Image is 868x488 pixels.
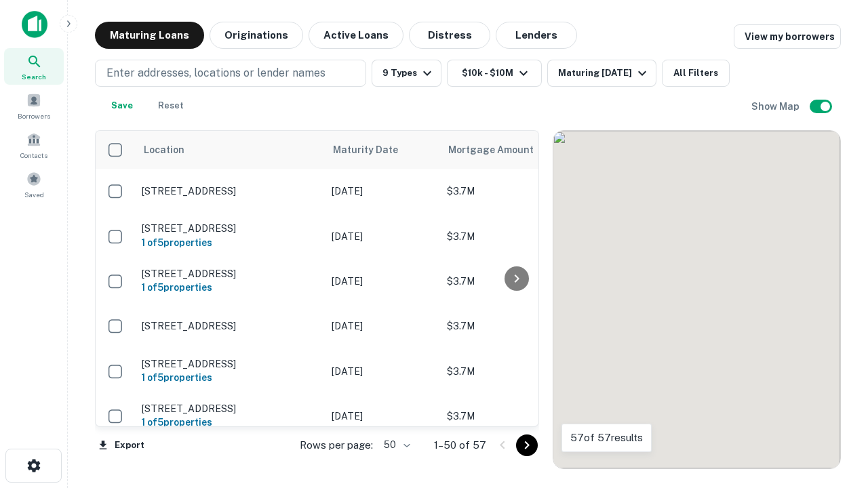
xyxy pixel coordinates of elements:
[332,319,433,333] p: [DATE]
[22,71,46,82] span: Search
[751,99,802,114] h6: Show Map
[372,60,441,87] button: 9 Types
[800,380,868,445] iframe: Chat Widget
[95,22,204,49] button: Maturing Loans
[142,280,318,295] h6: 1 of 5 properties
[447,60,542,87] button: $10k - $10M
[332,409,433,424] p: [DATE]
[135,131,325,169] th: Location
[309,22,403,49] button: Active Loans
[142,268,318,280] p: [STREET_ADDRESS]
[4,166,64,203] a: Saved
[496,22,577,49] button: Lenders
[734,24,841,49] a: View my borrowers
[448,142,551,158] span: Mortgage Amount
[332,229,433,244] p: [DATE]
[142,358,318,370] p: [STREET_ADDRESS]
[142,222,318,235] p: [STREET_ADDRESS]
[325,131,440,169] th: Maturity Date
[106,65,325,81] p: Enter addresses, locations or lender names
[447,274,583,289] p: $3.7M
[24,189,44,200] span: Saved
[447,184,583,199] p: $3.7M
[332,364,433,379] p: [DATE]
[100,92,144,119] button: Save your search to get updates of matches that match your search criteria.
[22,11,47,38] img: capitalize-icon.png
[142,320,318,332] p: [STREET_ADDRESS]
[142,235,318,250] h6: 1 of 5 properties
[553,131,840,468] div: 0 0
[558,65,650,81] div: Maturing [DATE]
[95,60,366,87] button: Enter addresses, locations or lender names
[210,22,303,49] button: Originations
[20,150,47,161] span: Contacts
[447,364,583,379] p: $3.7M
[4,48,64,85] a: Search
[547,60,656,87] button: Maturing [DATE]
[570,430,643,446] p: 57 of 57 results
[409,22,490,49] button: Distress
[149,92,193,119] button: Reset
[4,127,64,163] a: Contacts
[300,437,373,453] p: Rows per page:
[333,142,416,158] span: Maturity Date
[142,370,318,385] h6: 1 of 5 properties
[447,319,583,333] p: $3.7M
[142,415,318,430] h6: 1 of 5 properties
[440,131,589,169] th: Mortgage Amount
[332,184,433,199] p: [DATE]
[143,142,184,158] span: Location
[447,229,583,244] p: $3.7M
[142,403,318,415] p: [STREET_ADDRESS]
[142,185,318,197] p: [STREET_ADDRESS]
[378,435,412,455] div: 50
[662,60,730,87] button: All Filters
[95,435,148,455] button: Export
[18,110,50,121] span: Borrowers
[516,434,538,456] button: Go to next page
[447,409,583,424] p: $3.7M
[332,274,433,289] p: [DATE]
[4,87,64,124] a: Borrowers
[434,437,486,453] p: 1–50 of 57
